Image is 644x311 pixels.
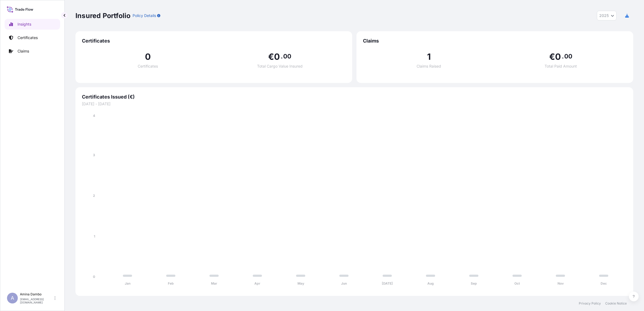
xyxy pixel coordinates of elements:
[601,281,607,285] tspan: Dec
[82,94,627,100] span: Certificates Issued (€)
[564,54,572,58] span: 00
[297,281,304,285] tspan: May
[549,53,555,61] span: €
[514,281,520,285] tspan: Oct
[11,295,14,301] span: A
[254,281,260,285] tspan: Apr
[82,101,627,107] span: [DATE] - [DATE]
[5,19,60,30] a: Insights
[125,281,130,285] tspan: Jan
[555,53,561,61] span: 0
[18,22,31,27] p: Insights
[417,64,441,68] span: Claims Raised
[558,281,564,285] tspan: Nov
[138,64,158,68] span: Certificates
[20,292,53,296] p: Amina Dambo
[20,298,53,304] p: [EMAIL_ADDRESS][DOMAIN_NAME]
[382,281,393,285] tspan: [DATE]
[562,54,564,58] span: .
[93,153,95,157] tspan: 3
[93,275,95,279] tspan: 0
[471,281,477,285] tspan: Sep
[363,38,627,44] span: Claims
[599,13,609,18] span: 2025
[93,114,95,118] tspan: 4
[605,301,627,306] a: Cookie Notice
[145,53,151,61] span: 0
[268,53,274,61] span: €
[18,35,38,40] p: Certificates
[93,194,95,198] tspan: 2
[545,64,577,68] span: Total Paid Amount
[94,234,95,238] tspan: 1
[5,46,60,57] a: Claims
[341,281,347,285] tspan: Jun
[283,54,291,58] span: 00
[168,281,174,285] tspan: Feb
[75,11,130,20] p: Insured Portfolio
[597,11,617,20] button: Year Selector
[257,64,303,68] span: Total Cargo Value Insured
[281,54,283,58] span: .
[211,281,217,285] tspan: Mar
[5,32,60,43] a: Certificates
[579,301,601,306] a: Privacy Policy
[82,38,346,44] span: Certificates
[427,281,434,285] tspan: Aug
[274,53,280,61] span: 0
[133,13,156,18] p: Policy Details
[427,53,431,61] span: 1
[18,48,29,54] p: Claims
